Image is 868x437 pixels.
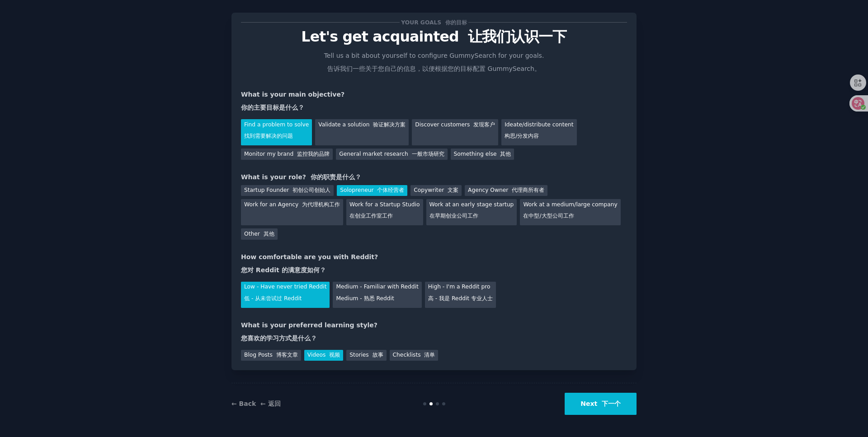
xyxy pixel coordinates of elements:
font: 故事 [373,352,383,358]
font: 你的主要目标是什么？ [241,104,304,111]
font: Medium - 熟悉 Reddit [336,295,394,302]
font: 博客文章 [276,352,298,358]
div: Startup Founder [241,185,334,196]
div: Other [241,228,278,240]
div: Low - Have never tried Reddit [241,282,330,308]
div: Blog Posts [241,350,301,361]
font: 下一个 [602,400,621,407]
div: Ideate/distribute content [501,119,576,145]
div: High - I'm a Reddit pro [425,282,496,308]
div: Solopreneur [337,185,407,196]
font: 在早期创业公司工作 [429,213,478,219]
font: 初创公司创始人 [292,187,330,193]
span: Your goals [400,18,468,27]
div: What is your role? [241,172,627,182]
button: Next 下一个 [565,393,637,415]
a: ← Back ← 返回 [231,400,281,407]
font: 发现客户 [473,121,495,128]
div: Work for an Agency [241,199,343,225]
font: 验证解决方案 [373,121,406,128]
font: 您喜欢的学习方式是什么？ [241,335,317,342]
font: 一般市场研究 [412,151,444,157]
font: 构思/分发内容 [505,133,539,139]
div: Monitor my brand [241,149,333,160]
div: Medium - Familiar with Reddit [333,282,421,308]
div: Checklists [390,350,439,361]
div: General market research [336,149,447,160]
font: 让我们认识一下 [468,28,567,45]
div: Find a problem to solve [241,119,312,145]
font: 在创业工作室工作 [349,213,393,219]
font: 其他 [500,151,511,157]
font: 为代理机构工作 [302,201,340,208]
div: Videos [304,350,344,361]
p: Let's get acquainted [241,29,627,45]
div: What is your main objective? [241,90,627,116]
div: Discover customers [412,119,498,145]
font: 您对 Reddit 的满意度如何？ [241,266,326,274]
font: 视频 [329,352,340,358]
font: 高 - 我是 Reddit 专业人士 [428,295,493,302]
div: Validate a solution [315,119,409,145]
font: 你的目标 [445,19,467,26]
font: 找到需要解决的问题 [244,133,293,139]
font: 其他 [264,231,274,237]
font: 文案 [448,187,458,193]
font: 告诉我们一些关于您自己的信息，以便根据您的目标配置 GummySearch。 [327,65,541,72]
font: 在中型/大型公司工作 [523,213,574,219]
div: Something else [451,149,514,160]
font: 你的职责是什么？ [311,173,361,181]
font: 监控我的品牌 [297,151,330,157]
div: How comfortable are you with Reddit? [241,252,627,279]
font: 个体经营者 [377,187,404,193]
p: Tell us a bit about yourself to configure GummySearch for your goals. [320,51,548,77]
font: 清单 [424,352,435,358]
font: ← 返回 [260,400,281,407]
div: Copywriter [410,185,462,196]
div: Work at a medium/large company [520,199,620,225]
div: Work at an early stage startup [426,199,517,225]
div: What is your preferred learning style? [241,321,627,347]
font: 代理商所有者 [512,187,544,193]
div: Work for a Startup Studio [346,199,423,225]
font: 低 - 从未尝试过 Reddit [244,295,302,302]
div: Agency Owner [465,185,547,196]
div: Stories [346,350,386,361]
